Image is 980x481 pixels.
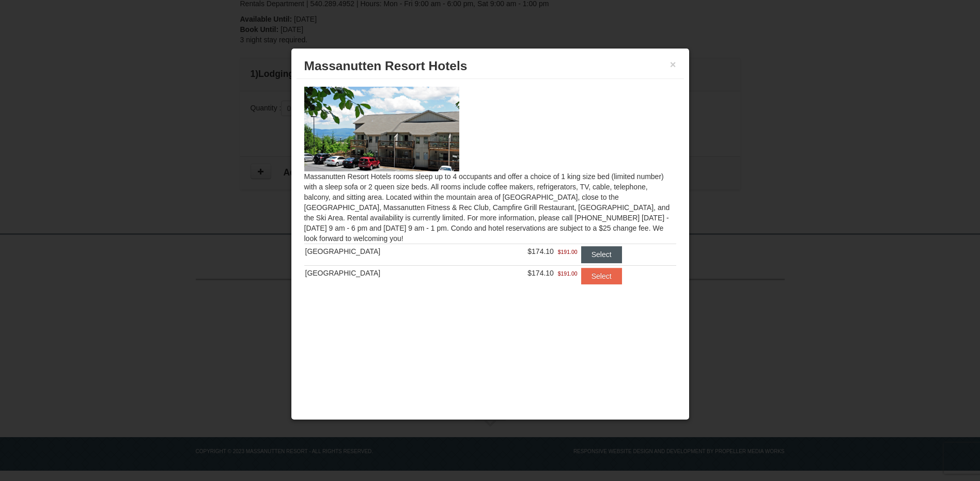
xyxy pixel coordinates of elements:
[297,79,684,304] div: Massanutten Resort Hotels rooms sleep up to 4 occupants and offer a choice of 1 king size bed (li...
[581,268,622,284] button: Select
[527,247,554,255] span: $174.10
[527,269,554,277] span: $174.10
[304,87,459,171] img: 19219026-1-e3b4ac8e.jpg
[304,59,468,73] span: Massanutten Resort Hotels
[670,59,676,70] button: ×
[558,268,578,279] span: $191.00
[581,246,622,263] button: Select
[305,268,468,278] div: [GEOGRAPHIC_DATA]
[305,246,468,256] div: [GEOGRAPHIC_DATA]
[558,247,578,257] span: $191.00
